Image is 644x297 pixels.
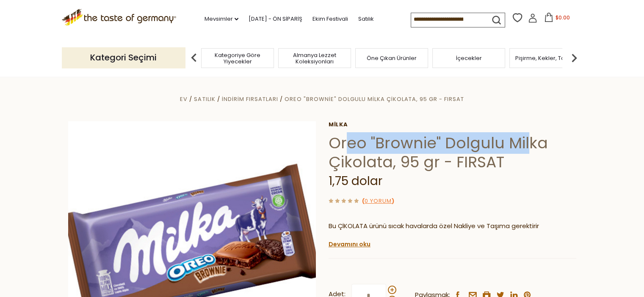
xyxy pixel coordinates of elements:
[365,197,392,206] a: 0 Yorum
[358,14,374,24] a: Satılık
[456,54,482,62] font: İçecekler
[185,49,202,66] img: önceki ok
[312,15,348,23] font: Ekim Festivali
[329,120,348,128] font: Milka
[329,240,370,248] font: Devamını oku
[392,197,394,205] font: )
[90,52,157,63] font: Kategori Seçimi
[293,51,336,65] font: Almanya Lezzet Koleksiyonları
[285,95,464,103] a: Oreo "Brownie" Dolgulu Milka Çikolata, 95 gr - FIRSAT
[249,15,302,23] font: [DATE] - ÖN SİPARİŞ
[515,55,576,61] a: Pişirme, Kekler, Tatlılar
[456,55,482,61] a: İçecekler
[329,132,548,173] font: Oreo "Brownie" Dolgulu Milka Çikolata, 95 gr - FIRSAT
[194,95,215,103] a: Satılık
[205,15,233,23] font: Mevsimler
[215,51,260,65] font: Kategoriye Göre Yiyecekler
[329,173,382,189] font: 1,75 dolar
[329,121,576,128] a: Milka
[281,52,348,65] a: Almanya Lezzet Koleksiyonları
[365,197,392,205] font: 0 Yorum
[539,13,575,25] button: $0.00
[367,55,417,61] a: Öne Çıkan Ürünler
[367,54,417,62] font: Öne Çıkan Ürünler
[555,14,569,21] font: $0.00
[566,49,583,66] img: sonraki ok
[205,14,238,24] a: Mevsimler
[329,221,539,230] font: Bu ÇİKOLATA ürünü sıcak havalarda özel Nakliye ve Taşıma gerektirir
[180,95,188,103] a: Ev
[362,197,365,205] font: (
[221,95,278,103] a: İndirim Fırsatları
[337,238,575,257] font: Bu ürünü sıcak havalarda ve yıl boyunca sıcak iklim bölgelerine ısıya dayanıklı ambalaj ve buz iç...
[312,14,348,24] a: Ekim Festivali
[358,15,374,23] font: Satılık
[204,52,271,65] a: Kategoriye Göre Yiyecekler
[249,14,302,24] a: [DATE] - ÖN SİPARİŞ
[515,54,576,62] font: Pişirme, Kekler, Tatlılar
